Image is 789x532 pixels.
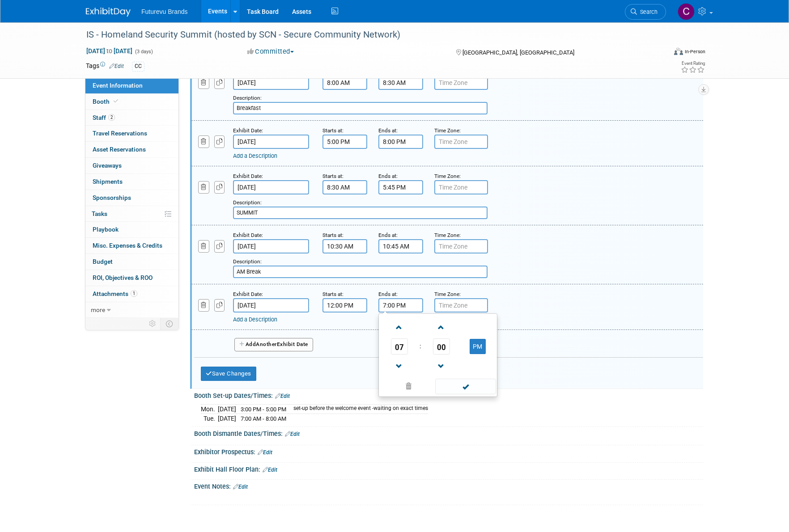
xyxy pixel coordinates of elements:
a: Edit [109,63,124,69]
a: Asset Reservations [85,142,178,157]
small: Description: [233,258,262,265]
input: Date [233,180,309,194]
small: Ends at: [378,173,398,179]
input: Time Zone [434,239,488,253]
span: (3 days) [134,49,153,55]
div: Event Format [613,46,705,60]
input: End Time [378,239,423,253]
span: [GEOGRAPHIC_DATA], [GEOGRAPHIC_DATA] [462,49,574,56]
input: Time Zone [434,298,488,312]
input: Description [233,207,488,219]
small: Ends at: [378,291,398,297]
a: Edit [258,449,272,456]
a: Search [625,4,666,20]
small: Time Zone: [434,127,461,134]
small: Exhibit Date: [233,291,263,297]
a: Edit [263,467,277,473]
input: Description [233,266,488,278]
a: Increment Minute [433,316,450,338]
a: Sponsorships [85,190,178,206]
small: Starts at: [322,232,344,238]
a: Add a Description [233,152,277,159]
span: 7:00 AM - 8:00 AM [241,415,286,422]
span: Asset Reservations [93,146,146,153]
input: Time Zone [434,180,488,194]
a: Decrement Hour [391,355,408,377]
small: Starts at: [322,173,344,179]
a: Booth [85,94,178,110]
div: CC [132,62,144,71]
input: End Time [378,298,423,312]
input: Time Zone [434,76,488,90]
span: [DATE] [DATE] [86,47,133,55]
small: Description: [233,199,262,206]
button: AddAnotherExhibit Date [234,338,313,351]
input: End Time [378,76,423,90]
small: Time Zone: [434,291,461,297]
span: Attachments [93,290,137,297]
div: Exhibit Hall Floor Plan: [194,463,703,474]
div: Booth Set-up Dates/Times: [194,389,703,401]
td: Personalize Event Tab Strip [145,318,161,329]
a: Tasks [85,206,178,222]
span: Search [637,8,657,15]
td: : [418,338,423,355]
span: Another [256,341,277,347]
a: Add a Description [233,316,277,323]
a: Event Information [85,78,178,93]
a: Edit [233,484,248,490]
button: PM [470,339,486,354]
a: Playbook [85,222,178,237]
div: IS - Homeland Security Summit (hosted by SCN - Secure Community Network) [83,27,653,43]
a: ROI, Objectives & ROO [85,270,178,286]
input: Start Time [322,239,367,253]
div: Event Rating [681,61,705,66]
span: 3:00 PM - 5:00 PM [241,406,286,413]
span: Pick Hour [391,338,408,355]
td: Tags [86,61,124,72]
span: more [91,306,105,313]
small: Exhibit Date: [233,173,263,179]
a: Increment Hour [391,316,408,338]
a: Misc. Expenses & Credits [85,238,178,253]
small: Ends at: [378,232,398,238]
span: Giveaways [93,162,122,169]
small: Exhibit Date: [233,232,263,238]
span: 2 [108,114,115,121]
span: Budget [93,258,113,265]
div: Exhibitor Prospectus: [194,445,703,457]
input: End Time [378,180,423,194]
a: Done [435,381,496,393]
small: Exhibit Date: [233,127,263,134]
span: Futurevu Brands [141,8,188,15]
a: Shipments [85,174,178,190]
a: Clear selection [381,380,436,393]
input: End Time [378,135,423,149]
div: Booth Dismantle Dates/Times: [194,427,703,439]
span: to [105,47,114,55]
span: Event Information [93,82,143,89]
a: more [85,302,178,318]
span: 1 [131,290,137,297]
img: ExhibitDay [86,8,131,17]
span: Shipments [93,178,123,185]
a: Giveaways [85,158,178,173]
small: Description: [233,95,262,101]
button: Committed [244,47,297,56]
input: Start Time [322,76,367,90]
i: Booth reservation complete [114,99,118,104]
input: Date [233,239,309,253]
img: CHERYL CLOWES [678,3,695,20]
input: Start Time [322,180,367,194]
a: Budget [85,254,178,270]
small: Starts at: [322,291,344,297]
a: Edit [275,393,290,399]
input: Date [233,135,309,149]
span: Playbook [93,226,119,233]
span: Misc. Expenses & Credits [93,242,162,249]
button: Save Changes [201,367,256,381]
span: Tasks [92,210,107,217]
input: Start Time [322,135,367,149]
td: [DATE] [218,414,236,423]
a: Staff2 [85,110,178,126]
